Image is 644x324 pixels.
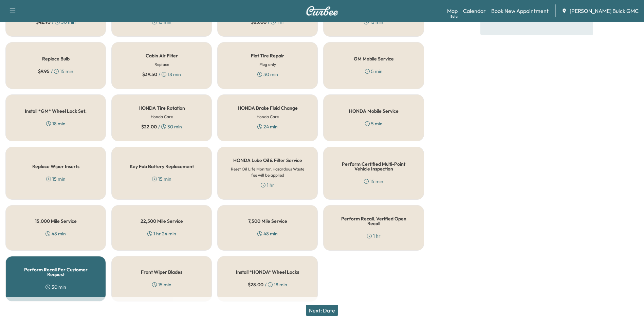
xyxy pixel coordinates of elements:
[32,164,79,169] h5: Replace Wiper Inserts
[152,176,171,182] div: 15 min
[251,19,266,25] span: $ 65.00
[257,114,279,120] h6: Honda Care
[228,166,307,178] h6: Reset Oil Life Monitor, Hazardous Waste fee will be applied
[261,182,274,188] div: 1 hr
[248,281,287,288] div: / 18 min
[151,114,173,120] h6: Honda Care
[38,68,50,75] span: $ 9.95
[248,219,287,223] h5: 7,500 Mile Service
[365,120,383,127] div: 5 min
[147,230,176,237] div: 1 hr 24 min
[354,56,394,61] h5: GM Mobile Service
[17,267,95,277] h5: Perform Recall Per Customer Request
[306,6,338,16] img: Curbee Logo
[236,270,299,274] h5: Install *HONDA* Wheel Locks
[248,281,263,288] span: $ 28.00
[139,106,185,110] h5: HONDA Tire Rotation
[367,233,381,239] div: 1 hr
[45,230,66,237] div: 48 min
[365,68,383,75] div: 5 min
[450,14,458,19] div: Beta
[238,106,298,110] h5: HONDA Brake Fluid Change
[491,7,549,15] a: Book New Appointment
[251,19,284,25] div: / 1 hr
[257,230,278,237] div: 48 min
[45,284,66,290] div: 30 min
[154,61,169,68] h6: Replace
[142,71,157,78] span: $ 39.50
[141,123,182,130] div: / 30 min
[25,109,87,113] h5: Install *GM* Wheel Lock Set.
[364,19,383,25] div: 15 min
[152,281,171,288] div: 15 min
[141,270,182,274] h5: Front Wiper Blades
[130,164,194,169] h5: Key Fob Battery Replacement
[257,71,278,78] div: 30 min
[42,56,70,61] h5: Replace Bulb
[35,219,77,223] h5: 15,000 Mile Service
[251,53,284,58] h5: Flat Tire Repair
[233,158,302,163] h5: HONDA Lube Oil & Filter Service
[364,178,383,185] div: 15 min
[334,162,412,171] h5: Perform Certified Multi-Point Vehicle Inspection
[36,19,51,25] span: $ 42.95
[334,216,412,226] h5: Perform Recall. Verified Open Recall
[306,305,338,316] button: Next: Date
[463,7,486,15] a: Calendar
[257,123,278,130] div: 24 min
[46,176,66,182] div: 15 min
[146,53,178,58] h5: Cabin Air Filter
[141,219,183,223] h5: 22,500 Mile Service
[447,7,458,15] a: MapBeta
[142,71,181,78] div: / 18 min
[570,7,639,15] span: [PERSON_NAME] Buick GMC
[46,120,66,127] div: 18 min
[38,68,73,75] div: / 15 min
[152,19,171,25] div: 15 min
[141,123,157,130] span: $ 22.00
[349,109,399,113] h5: HONDA Mobile Service
[36,19,76,25] div: / 30 min
[259,61,276,68] h6: Plug only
